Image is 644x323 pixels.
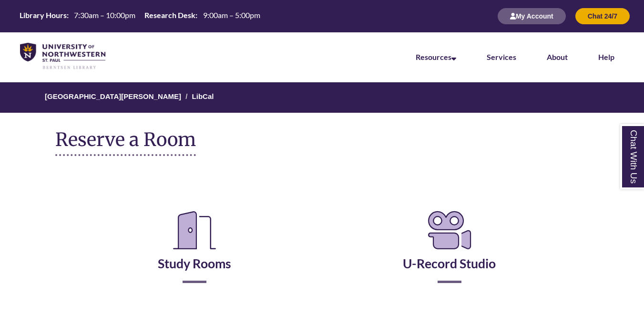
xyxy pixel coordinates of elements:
a: Help [598,52,614,61]
a: Resources [416,52,456,61]
a: Services [487,52,516,61]
th: Library Hours: [16,10,70,20]
span: 9:00am – 5:00pm [203,10,260,20]
a: Hours Today [16,10,264,22]
a: Study Rooms [158,232,231,271]
a: My Account [498,12,566,20]
a: LibCal [192,92,214,100]
table: Hours Today [16,10,264,21]
h1: Reserve a Room [55,129,196,156]
div: Reserve a Room [55,180,588,311]
img: UNWSP Library Logo [20,43,105,70]
a: [GEOGRAPHIC_DATA][PERSON_NAME] [45,92,181,100]
th: Research Desk: [141,10,199,20]
a: U-Record Studio [403,232,496,271]
span: 7:30am – 10:00pm [74,10,135,20]
a: About [547,52,568,61]
a: Chat 24/7 [575,12,630,20]
button: Chat 24/7 [575,8,630,24]
button: My Account [498,8,566,24]
nav: Breadcrumb [55,82,588,113]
